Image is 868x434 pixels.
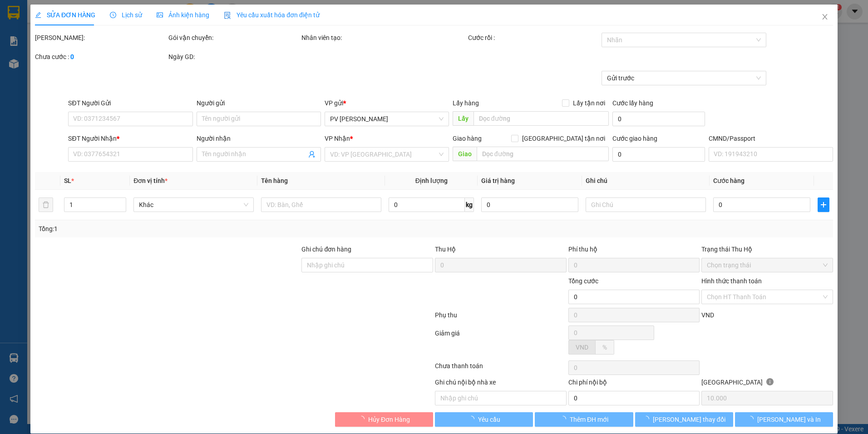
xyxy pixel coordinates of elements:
[570,414,608,424] span: Thêm ĐH mới
[560,416,570,422] span: loading
[325,135,350,142] span: VP Nhận
[224,12,231,19] img: icon
[157,11,209,19] span: Ảnh kiện hàng
[707,258,828,272] span: Chọn trạng thái
[582,172,710,190] th: Ghi chú
[261,197,381,212] input: VD: Bàn, Ghế
[465,197,474,212] span: kg
[713,177,745,184] span: Cước hàng
[168,52,300,62] div: Ngày GD:
[701,277,762,285] label: Hình thức thanh toán
[568,244,700,258] div: Phí thu hộ
[747,416,757,422] span: loading
[110,11,142,19] span: Lịch sử
[643,416,653,422] span: loading
[434,361,567,377] div: Chưa thanh toán
[453,147,477,161] span: Giao
[568,377,700,391] div: Chi phí nội bộ
[818,201,829,208] span: plus
[818,197,829,212] button: plus
[68,133,192,143] div: SĐT Người Nhận
[358,416,368,422] span: loading
[224,11,320,19] span: Yêu cầu xuất hóa đơn điện tử
[35,12,41,18] span: edit
[709,133,833,143] div: CMND/Passport
[261,177,288,184] span: Tên hàng
[477,147,609,161] input: Dọc đường
[325,98,449,108] div: VP gửi
[635,412,733,427] button: [PERSON_NAME] thay đổi
[415,177,448,184] span: Định lượng
[434,328,567,359] div: Giảm giá
[64,177,71,184] span: SL
[435,412,533,427] button: Yêu cầu
[301,258,433,272] input: Ghi chú đơn hàng
[157,12,163,18] span: picture
[453,99,479,107] span: Lấy hàng
[301,33,466,43] div: Nhân viên tạo:
[301,246,351,253] label: Ghi chú đơn hàng
[569,98,609,108] span: Lấy tận nơi
[453,135,482,142] span: Giao hàng
[453,111,473,126] span: Lấy
[653,414,725,424] span: [PERSON_NAME] thay đổi
[602,344,607,351] span: %
[139,198,248,212] span: Khác
[701,244,833,254] div: Trạng thái Thu Hộ
[39,224,335,234] div: Tổng: 1
[435,246,456,253] span: Thu Hộ
[70,53,74,60] b: 0
[435,391,567,405] input: Nhập ghi chú
[576,344,588,351] span: VND
[481,177,515,184] span: Giá trị hàng
[766,378,774,385] span: info-circle
[133,177,168,184] span: Đơn vị tính
[568,277,598,285] span: Tổng cước
[39,197,53,212] button: delete
[196,98,321,108] div: Người gửi
[110,12,116,18] span: clock-circle
[335,412,433,427] button: Hủy Đơn Hàng
[612,99,653,107] label: Cước lấy hàng
[473,111,609,126] input: Dọc đường
[612,112,705,126] input: Cước lấy hàng
[586,197,706,212] input: Ghi Chú
[434,310,567,326] div: Phụ thu
[478,414,500,424] span: Yêu cầu
[308,151,316,158] span: user-add
[535,412,633,427] button: Thêm ĐH mới
[35,11,95,19] span: SỬA ĐƠN HÀNG
[701,311,714,319] span: VND
[612,135,657,142] label: Cước giao hàng
[196,133,321,143] div: Người nhận
[821,13,829,20] span: close
[435,377,567,391] div: Ghi chú nội bộ nhà xe
[35,33,167,43] div: [PERSON_NAME]:
[701,377,833,391] div: [GEOGRAPHIC_DATA]
[35,52,167,62] div: Chưa cước :
[68,98,192,108] div: SĐT Người Gửi
[468,416,478,422] span: loading
[468,33,600,43] div: Cước rồi :
[812,5,838,30] button: Close
[735,412,833,427] button: [PERSON_NAME] và In
[168,33,300,43] div: Gói vận chuyển:
[757,414,821,424] span: [PERSON_NAME] và In
[612,147,705,162] input: Cước giao hàng
[607,71,761,85] span: Gửi trước
[330,112,444,126] span: PV Nam Đong
[368,414,410,424] span: Hủy Đơn Hàng
[518,133,609,143] span: [GEOGRAPHIC_DATA] tận nơi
